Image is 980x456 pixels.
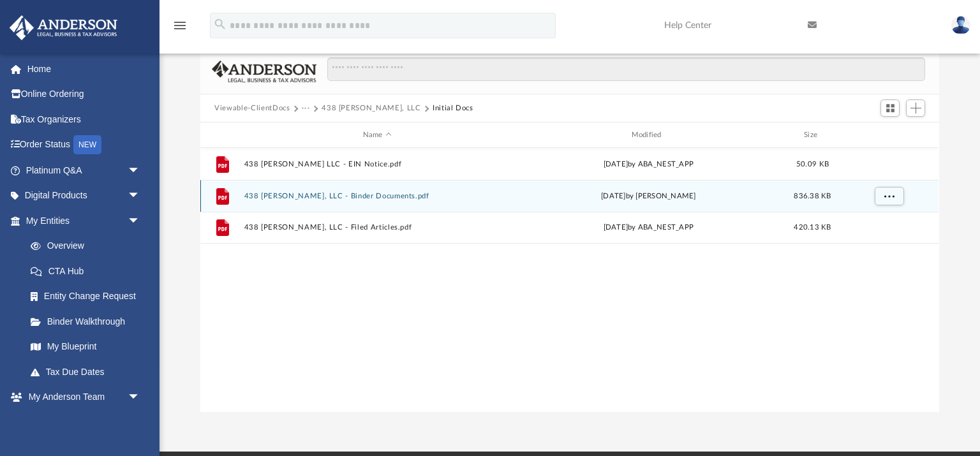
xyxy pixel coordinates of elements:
a: Order StatusNEW [9,132,160,158]
div: id [844,129,933,141]
div: Name [244,129,510,141]
div: id [206,129,238,141]
a: menu [172,24,188,33]
i: search [213,17,227,31]
div: Modified [516,129,782,141]
span: arrow_drop_down [128,183,153,209]
a: CTA Hub [18,258,160,284]
div: Size [787,129,838,141]
a: Digital Productsarrow_drop_down [9,183,160,209]
a: Platinum Q&Aarrow_drop_down [9,158,160,183]
button: More options [875,187,904,206]
button: Initial Docs [433,103,473,114]
a: My Anderson Teamarrow_drop_down [9,385,153,410]
button: Viewable-ClientDocs [214,103,290,114]
span: 420.13 KB [794,224,831,231]
img: User Pic [951,16,970,34]
span: 50.09 KB [796,161,829,168]
div: NEW [73,135,101,154]
button: ··· [302,103,310,114]
button: Add [906,99,925,117]
button: 438 [PERSON_NAME], LLC - Filed Articles.pdf [244,223,510,232]
input: Search files and folders [327,57,925,82]
span: arrow_drop_down [128,385,153,411]
span: arrow_drop_down [128,158,153,184]
div: [DATE] by ABA_NEST_APP [516,222,782,233]
div: grid [200,148,939,412]
button: 438 [PERSON_NAME], LLC - Binder Documents.pdf [244,192,510,200]
button: 438 [PERSON_NAME], LLC [322,103,420,114]
span: 836.38 KB [794,193,831,200]
a: Binder Walkthrough [18,309,160,334]
div: [DATE] by [PERSON_NAME] [516,191,782,202]
a: Tax Organizers [9,107,160,132]
img: Anderson Advisors Platinum Portal [6,15,121,40]
a: Online Ordering [9,82,160,107]
a: My Entitiesarrow_drop_down [9,208,160,233]
a: Home [9,56,160,82]
span: arrow_drop_down [128,208,153,234]
button: 438 [PERSON_NAME] LLC - EIN Notice.pdf [244,160,510,168]
a: Overview [18,233,160,259]
a: My Blueprint [18,334,153,360]
div: [DATE] by ABA_NEST_APP [516,159,782,170]
a: Entity Change Request [18,284,160,309]
button: Switch to Grid View [880,99,900,117]
i: menu [172,18,188,33]
a: Tax Due Dates [18,359,160,385]
a: My Anderson Team [18,409,147,435]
